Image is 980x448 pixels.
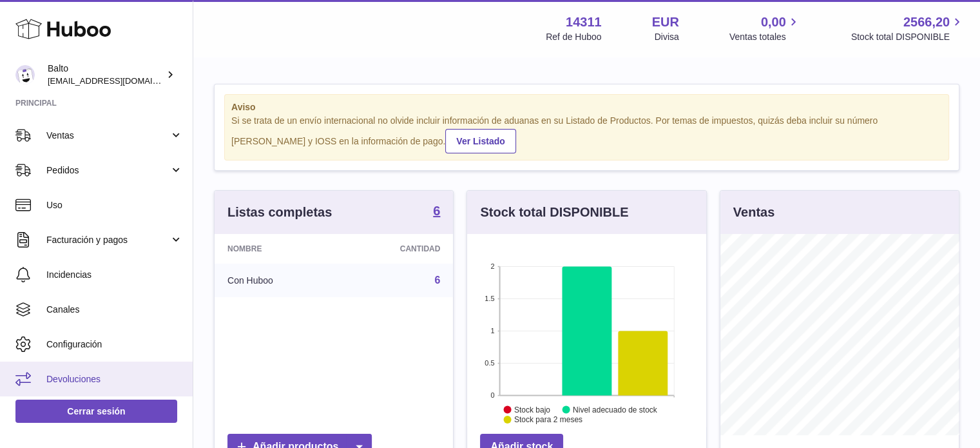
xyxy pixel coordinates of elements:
strong: EUR [652,14,679,31]
text: Nivel adecuado de stock [573,405,658,414]
a: 6 [434,275,440,286]
span: Ventas [46,130,169,142]
text: Stock bajo [514,405,550,414]
strong: 6 [433,204,440,217]
strong: Aviso [231,101,942,113]
span: Configuración [46,338,183,351]
td: Con Huboo [215,264,338,297]
text: 0 [491,391,495,399]
span: Ventas totales [729,31,801,43]
a: 0,00 Ventas totales [729,14,801,43]
div: Ref de Huboo [546,31,601,43]
th: Nombre [215,234,338,264]
span: Canales [46,304,183,316]
h3: Stock total DISPONIBLE [480,204,628,221]
h3: Listas completas [227,204,332,221]
th: Cantidad [338,234,453,264]
text: 2 [491,262,495,270]
span: [EMAIL_ADDRESS][DOMAIN_NAME] [48,75,189,86]
a: 6 [433,204,440,220]
text: 1.5 [485,295,495,302]
text: Stock para 2 meses [514,415,582,424]
text: 1 [491,327,495,335]
span: 0,00 [761,14,786,31]
span: Incidencias [46,269,183,281]
span: Facturación y pagos [46,234,169,246]
span: Devoluciones [46,373,183,385]
div: Balto [48,63,164,87]
img: ops@balto.fr [15,65,35,84]
a: Ver Listado [445,129,515,153]
strong: 14311 [566,14,602,31]
span: Stock total DISPONIBLE [851,31,965,43]
div: Divisa [655,31,679,43]
div: Si se trata de un envío internacional no olvide incluir información de aduanas en su Listado de P... [231,115,942,153]
h3: Ventas [733,204,774,221]
a: 2566,20 Stock total DISPONIBLE [851,14,965,43]
a: Cerrar sesión [15,400,177,423]
text: 0.5 [485,359,495,367]
span: 2566,20 [903,14,950,31]
span: Uso [46,199,183,211]
span: Pedidos [46,164,169,177]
